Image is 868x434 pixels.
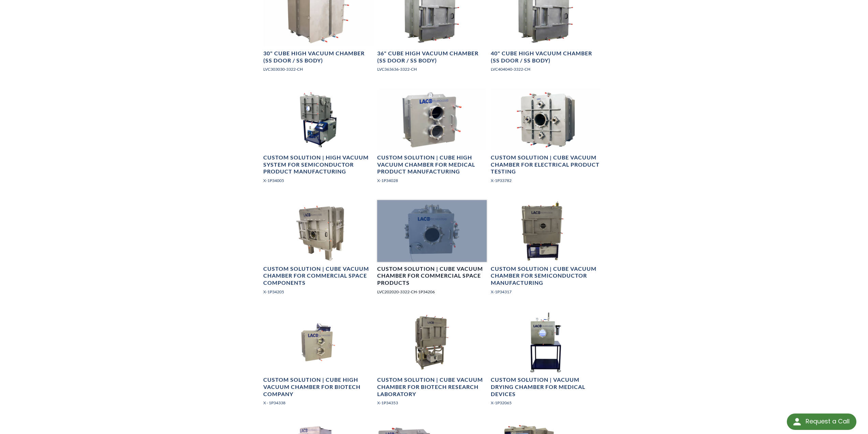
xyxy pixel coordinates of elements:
[491,376,601,397] h4: Custom Solution | Vacuum Drying Chamber for Medical Devices
[377,50,487,64] h4: 36" Cube High Vacuum Chamber (SS Door / SS Body)
[263,50,373,64] h4: 30" Cube High Vacuum Chamber (SS Door / SS Body)
[806,414,850,429] div: Request a Call
[377,376,487,397] h4: Custom Solution | Cube Vacuum Chamber for Biotech Research Laboratory
[377,265,487,286] h4: Custom Solution | Cube Vacuum Chamber for Commercial Space Products
[263,89,373,189] a: Custom Thermal Vacuum System - X-1P34005Custom Solution | High Vacuum System for Semiconductor Pr...
[263,265,373,286] h4: Custom Solution | Cube Vacuum Chamber for Commercial Space Components
[377,311,487,412] a: Custom Solution | Cube Vacuum Chamber, front viewCustom Solution | Cube Vacuum Chamber for Biotec...
[263,154,373,175] h4: Custom Solution | High Vacuum System for Semiconductor Product Manufacturing
[263,66,373,72] p: LVC303030-3322-CH
[263,200,373,300] a: 40" Cuber Vacuum Chamber, angled front doorCustom Solution | Cube Vacuum Chamber for Commercial S...
[792,416,803,427] img: round button
[377,89,487,189] a: High Vacuum Cube Chamber, angled viewCustom Solution | Cube High Vacuum Chamber for Medical Produ...
[377,154,487,175] h4: Custom Solution | Cube High Vacuum Chamber for Medical Product Manufacturing
[491,89,601,189] a: Cube High Vacuum Chamber, angled front viewCustom Solution | Cube Vacuum Chamber for Electrical P...
[263,289,373,295] p: X-1P34205
[787,414,856,430] div: Request a Call
[263,400,373,406] p: X - 1P34338
[491,400,601,406] p: X-1P32065
[491,311,601,412] a: Vacuum drying chamber on cart, front viewCustom Solution | Vacuum Drying Chamber for Medical Devi...
[377,289,487,295] p: LVC202020-3322-CH-1P34206
[491,200,601,300] a: Cube Vacuum Chamber for Semiconductor Manufacturing, front viewCustom Solution | Cube Vacuum Cham...
[377,200,487,300] a: Custom Solution | Cube Vacuum Chamber, front viewCustom Solution | Cube Vacuum Chamber for Commer...
[263,376,373,397] h4: Custom Solution | Cube High Vacuum Chamber for Biotech Company
[377,177,487,184] p: X-1P34028
[377,400,487,406] p: X-1P34353
[377,66,487,72] p: LVC363636-3322-CH
[491,289,601,295] p: X-1P34317
[491,154,601,175] h4: Custom Solution | Cube Vacuum Chamber for Electrical Product Testing
[491,66,601,72] p: LVC404040-3322-CH
[491,177,601,184] p: X-1P33782
[491,50,601,64] h4: 40" Cube High Vacuum Chamber (SS Door / SS Body)
[263,177,373,184] p: X-1P34005
[263,311,373,412] a: Custom Solution | Cube High Vacuum Chamber, angled viewCustom Solution | Cube High Vacuum Chamber...
[491,265,601,286] h4: Custom Solution | Cube Vacuum Chamber for Semiconductor Manufacturing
